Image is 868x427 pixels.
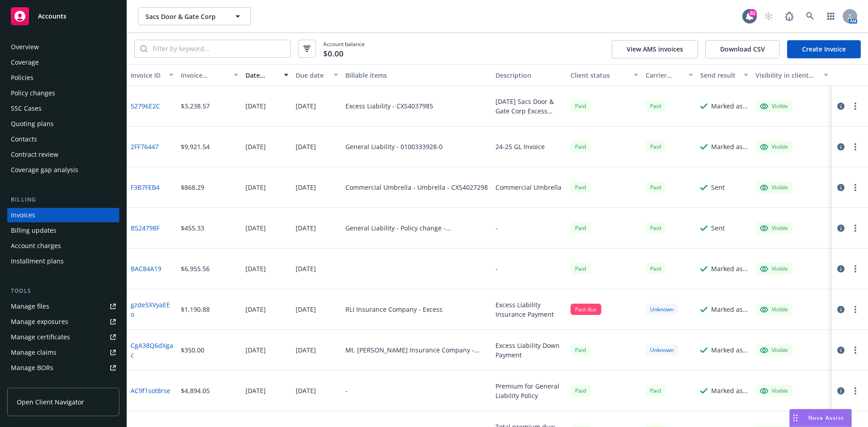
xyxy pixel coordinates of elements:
[7,195,119,204] div: Billing
[760,305,788,314] div: Visible
[7,163,119,177] a: Coverage gap analysis
[11,132,37,146] div: Contacts
[571,141,590,152] div: Paid
[245,183,266,192] div: [DATE]
[296,264,316,273] div: [DATE]
[11,70,33,85] div: Policies
[711,386,748,395] div: Marked as sent
[345,70,488,80] div: Billable items
[571,182,590,193] div: Paid
[646,70,684,80] div: Carrier status
[245,70,278,80] div: Date issued
[131,70,164,80] div: Invoice ID
[11,314,68,329] div: Manage exposures
[790,409,801,427] div: Drag to move
[711,101,748,111] div: Marked as sent
[760,224,788,232] div: Visible
[11,86,55,100] div: Policy changes
[7,314,119,329] a: Manage exposures
[38,13,66,20] span: Accounts
[801,7,819,25] a: Search
[296,142,316,151] div: [DATE]
[11,117,54,131] div: Quoting plans
[296,345,316,355] div: [DATE]
[345,183,488,192] div: Commercial Umbrella - Umbrella - CXS4027298
[181,305,210,314] div: $1,190.88
[7,330,119,344] a: Manage certificates
[808,414,844,422] span: Nova Assist
[131,264,161,273] a: BAC84A19
[711,183,725,192] div: Sent
[11,330,70,344] div: Manage certificates
[711,223,725,233] div: Sent
[760,102,788,110] div: Visible
[296,70,329,80] div: Due date
[17,397,84,407] span: Open Client Navigator
[146,12,224,21] span: Sacs Door & Gate Corp
[296,183,316,192] div: [DATE]
[131,341,174,360] a: CgA38Q6dXgac
[181,223,204,233] div: $455.33
[127,64,177,86] button: Invoice ID
[495,381,563,400] div: Premium for General Liability Policy
[11,361,53,375] div: Manage BORs
[749,9,757,17] div: 82
[345,101,433,111] div: Excess Liability - CXS4037985
[7,147,119,162] a: Contract review
[646,222,665,234] div: Paid
[242,64,292,86] button: Date issued
[245,142,266,151] div: [DATE]
[760,387,788,395] div: Visible
[711,305,748,314] div: Marked as sent
[495,341,563,360] div: Excess Liability Down Payment
[495,142,545,151] div: 24-25 GL Invoice
[181,183,204,192] div: $868.29
[7,239,119,253] a: Account charges
[646,304,678,315] div: Unknown
[646,141,665,152] div: Paid
[646,263,665,274] span: Paid
[292,64,342,86] button: Due date
[140,45,147,52] svg: Search
[181,101,210,111] div: $3,238.57
[7,254,119,268] a: Installment plans
[612,40,698,58] button: View AMS invoices
[11,163,78,177] div: Coverage gap analysis
[7,361,119,375] a: Manage BORs
[755,70,818,80] div: Visibility in client dash
[7,132,119,146] a: Contacts
[245,264,266,273] div: [DATE]
[760,265,788,273] div: Visible
[495,97,563,116] div: [DATE] Sacs Door & Gate Corp Excess Liability Renewal Premium
[571,263,590,274] div: Paid
[571,385,590,396] div: Paid
[697,64,752,86] button: Send result
[7,376,119,390] a: Summary of insurance
[705,40,780,58] button: Download CSV
[131,101,160,111] a: 52796E2C
[11,345,57,360] div: Manage claims
[752,64,832,86] button: Visibility in client dash
[646,182,665,193] div: Paid
[646,385,665,396] div: Paid
[11,376,80,390] div: Summary of insurance
[181,142,210,151] div: $9,921.54
[345,223,488,233] div: General Liability - Policy change - MP0012014004283
[495,264,498,273] div: -
[711,264,748,273] div: Marked as sent
[131,183,160,192] a: F3B7FEB4
[323,48,344,60] span: $0.00
[760,183,788,192] div: Visible
[571,100,590,112] div: Paid
[571,344,590,356] div: Paid
[296,386,316,395] div: [DATE]
[177,64,242,86] button: Invoice amount
[11,40,39,54] div: Overview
